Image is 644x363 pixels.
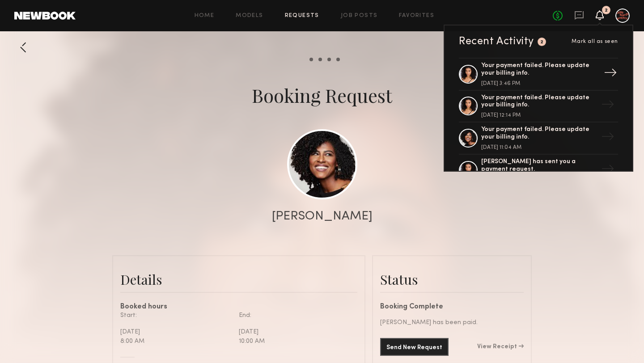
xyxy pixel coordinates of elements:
div: → [600,63,621,86]
div: [PERSON_NAME] has been paid. [380,318,524,327]
a: Your payment failed. Please update your billing info.[DATE] 12:14 PM→ [459,91,618,123]
span: Mark all as seen [572,39,618,44]
div: Details [120,270,357,288]
div: Booking Request [252,83,392,108]
div: [DATE] 12:14 PM [481,113,597,118]
div: Start: [120,311,232,320]
a: [PERSON_NAME] has sent you a payment request.→ [459,155,618,187]
div: Your payment failed. Please update your billing info. [481,62,597,77]
div: Your payment failed. Please update your billing info. [481,126,597,141]
div: → [597,159,618,182]
div: [DATE] 11:04 AM [481,145,597,150]
a: Home [195,13,215,19]
div: → [597,94,618,118]
div: [DATE] [239,327,351,337]
div: → [597,127,618,150]
a: Your payment failed. Please update your billing info.[DATE] 11:04 AM→ [459,122,618,155]
div: [PERSON_NAME] [272,210,373,223]
div: 2 [605,8,608,13]
a: Models [236,13,263,19]
div: Booking Complete [380,304,524,311]
div: 10:00 AM [239,337,351,346]
a: Job Posts [341,13,378,19]
div: 8:00 AM [120,337,232,346]
div: Booked hours [120,304,357,311]
div: [PERSON_NAME] has sent you a payment request. [481,158,597,173]
a: Favorites [399,13,434,19]
a: View Receipt [477,344,524,350]
a: Requests [285,13,319,19]
div: Your payment failed. Please update your billing info. [481,94,597,110]
div: Recent Activity [459,36,534,47]
div: [DATE] [120,327,232,337]
div: Status [380,270,524,288]
div: 2 [540,40,544,45]
button: Send New Request [380,338,449,356]
a: Your payment failed. Please update your billing info.[DATE] 3:46 PM→ [459,58,618,91]
div: End: [239,311,351,320]
div: [DATE] 3:46 PM [481,81,597,86]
